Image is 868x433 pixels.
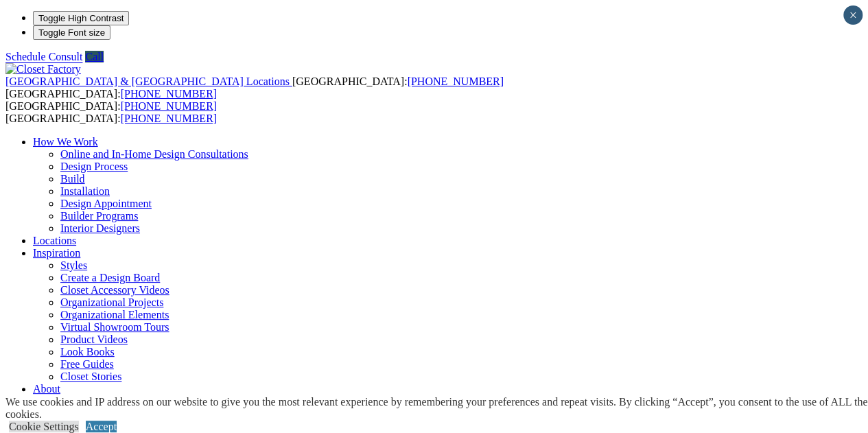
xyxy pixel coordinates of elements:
[5,100,217,124] span: [GEOGRAPHIC_DATA]: [GEOGRAPHIC_DATA]:
[60,210,138,222] a: Builder Programs
[33,247,80,259] a: Inspiration
[60,296,163,308] a: Organizational Projects
[85,51,104,62] a: Call
[60,371,121,382] a: Closet Stories
[60,395,97,407] a: Why Us
[121,100,217,112] a: [PHONE_NUMBER]
[60,173,85,185] a: Build
[60,222,140,234] a: Interior Designers
[843,5,863,25] button: Close
[5,75,292,87] a: [GEOGRAPHIC_DATA] & [GEOGRAPHIC_DATA] Locations
[9,421,79,432] a: Cookie Settings
[121,88,217,100] a: [PHONE_NUMBER]
[60,148,248,160] a: Online and In-Home Design Consultations
[33,25,110,40] button: Toggle Font size
[38,13,124,23] span: Toggle High Contrast
[60,309,169,320] a: Organizational Elements
[33,235,76,246] a: Locations
[60,358,114,370] a: Free Guides
[121,113,217,124] a: [PHONE_NUMBER]
[60,284,169,296] a: Closet Accessory Videos
[60,321,169,333] a: Virtual Showroom Tours
[60,161,128,172] a: Design Process
[33,383,60,395] a: About
[407,75,503,87] a: [PHONE_NUMBER]
[5,51,82,62] a: Schedule Consult
[38,27,105,38] span: Toggle Font size
[60,346,115,358] a: Look Books
[60,333,128,345] a: Product Videos
[60,272,160,283] a: Create a Design Board
[86,421,117,432] a: Accept
[33,11,129,25] button: Toggle High Contrast
[5,75,504,100] span: [GEOGRAPHIC_DATA]: [GEOGRAPHIC_DATA]:
[5,63,81,75] img: Closet Factory
[60,259,87,271] a: Styles
[33,136,98,148] a: How We Work
[5,396,868,421] div: We use cookies and IP address on our website to give you the most relevant experience by remember...
[5,75,290,87] span: [GEOGRAPHIC_DATA] & [GEOGRAPHIC_DATA] Locations
[60,198,152,209] a: Design Appointment
[60,185,110,197] a: Installation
